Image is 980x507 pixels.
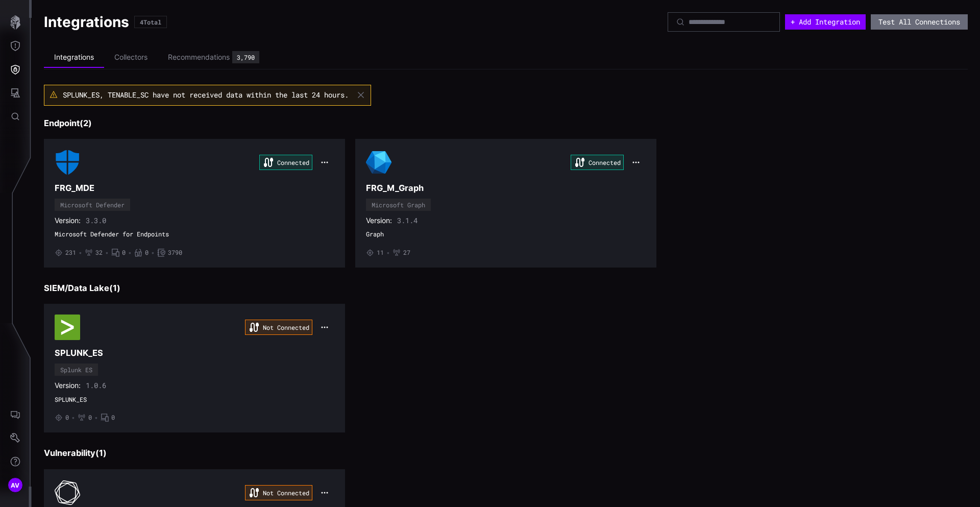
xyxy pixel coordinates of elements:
[105,249,109,257] span: •
[79,249,82,257] span: •
[151,249,155,257] span: •
[122,249,126,257] span: 0
[55,381,81,390] span: Version:
[168,53,230,62] div: Recommendations
[44,283,968,294] h3: SIEM/Data Lake ( 1 )
[366,150,391,175] img: Microsoft Graph
[168,249,182,257] span: 3790
[366,216,392,225] span: Version:
[366,183,646,194] h3: FRG_M_Graph
[55,230,334,238] span: Microsoft Defender for Endpoints
[88,414,92,422] span: 0
[65,249,76,257] span: 231
[71,414,75,422] span: •
[94,414,98,422] span: •
[871,14,968,30] button: Test All Connections
[65,414,69,422] span: 0
[55,150,80,175] img: Microsoft Defender
[377,249,384,257] span: 11
[259,155,312,170] div: Connected
[44,118,968,129] h3: Endpoint ( 2 )
[86,216,106,225] span: 3.3.0
[785,14,866,30] button: + Add Integration
[55,216,81,225] span: Version:
[403,249,410,257] span: 27
[44,13,129,31] h1: Integrations
[128,249,132,257] span: •
[55,315,80,340] img: Splunk ES
[63,90,349,100] span: SPLUNK_ES, TENABLE_SC have not received data within the last 24 hours.
[111,414,115,422] span: 0
[95,249,103,257] span: 32
[237,54,255,60] div: 3,790
[44,47,104,68] li: Integrations
[11,480,20,491] span: AV
[245,320,312,335] div: Not Connected
[55,348,334,358] h3: SPLUNK_ES
[60,367,92,373] div: Splunk ES
[366,230,646,238] span: Graph
[1,473,30,497] button: AV
[86,381,106,390] span: 1.0.6
[104,47,158,67] li: Collectors
[55,396,334,404] span: SPLUNK_ES
[145,249,149,257] span: 0
[386,249,390,257] span: •
[245,485,312,500] div: Not Connected
[44,448,968,458] h3: Vulnerability ( 1 )
[55,480,80,505] img: Tenable SC
[571,155,624,170] div: Connected
[397,216,418,225] span: 3.1.4
[55,183,334,194] h3: FRG_MDE
[140,19,161,25] div: 4 Total
[372,202,425,208] div: Microsoft Graph
[60,202,125,208] div: Microsoft Defender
